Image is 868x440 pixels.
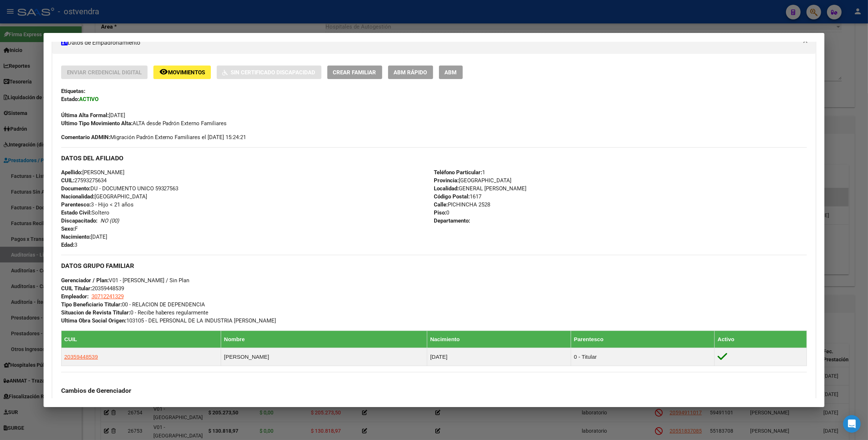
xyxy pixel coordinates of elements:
span: [DATE] [61,112,125,119]
td: 0 - Titular [571,348,715,366]
strong: Gerenciador / Plan: [61,277,109,284]
button: Enviar Credencial Digital [61,66,148,79]
span: 20359448539 [64,354,98,360]
strong: Estado: [61,96,79,102]
span: [PERSON_NAME] [61,169,124,176]
strong: CUIL Titular: [61,285,92,292]
span: Enviar Credencial Digital [67,69,142,76]
span: 0 - Recibe haberes regularmente [61,309,209,316]
button: ABM Rápido [388,66,433,79]
span: [GEOGRAPHIC_DATA] [434,177,511,184]
strong: Estado Civil: [61,209,92,216]
span: PICHINCHA 2528 [434,201,490,208]
span: 20359448539 [61,285,124,292]
span: [GEOGRAPHIC_DATA] [61,193,147,200]
strong: Apellido: [61,169,82,176]
strong: Calle: [434,201,448,208]
div: Open Intercom Messenger [843,415,861,433]
span: ABM Rápido [394,69,427,76]
strong: Ultimo Tipo Movimiento Alta: [61,120,133,127]
span: ALTA desde Padrón Externo Familiares [61,120,227,127]
button: ABM [439,66,463,79]
strong: Discapacitado: [61,217,97,224]
mat-panel-title: Datos de Empadronamiento [61,38,798,47]
strong: Comentario ADMIN: [61,134,110,141]
strong: Provincia: [434,177,459,184]
span: 0 [434,209,449,216]
button: Sin Certificado Discapacidad [217,66,321,79]
td: [PERSON_NAME] [221,348,427,366]
span: 1617 [434,193,481,200]
strong: Etiquetas: [61,88,85,94]
strong: Nacionalidad: [61,193,94,200]
th: Activo [715,331,807,348]
button: Movimientos [153,66,211,79]
span: GENERAL [PERSON_NAME] [434,185,526,192]
strong: Parentesco: [61,201,91,208]
strong: Edad: [61,242,74,248]
td: [DATE] [427,348,571,366]
span: 1 [434,169,485,176]
span: Crear Familiar [333,69,376,76]
th: CUIL [61,331,221,348]
span: Sin Certificado Discapacidad [231,69,316,76]
span: Migración Padrón Externo Familiares el [DATE] 15:24:21 [61,133,246,141]
strong: Situacion de Revista Titular: [61,309,130,316]
strong: Tipo Beneficiario Titular: [61,301,122,308]
strong: Código Postal: [434,193,470,200]
strong: Documento: [61,185,90,192]
strong: Piso: [434,209,446,216]
button: Crear Familiar [327,66,382,79]
mat-icon: remove_red_eye [159,67,168,76]
strong: Teléfono Particular: [434,169,482,176]
span: Movimientos [168,69,205,76]
strong: Localidad: [434,185,459,192]
span: Soltero [61,209,109,216]
span: [DATE] [61,234,107,240]
strong: CUIL: [61,177,74,184]
strong: Ultima Obra Social Origen: [61,317,126,324]
span: 3 - Hijo < 21 años [61,201,134,208]
span: 30712241329 [92,293,124,300]
span: 3 [61,242,77,248]
span: 27593275634 [61,177,107,184]
th: Parentesco [571,331,715,348]
span: 00 - RELACION DE DEPENDENCIA [61,301,205,308]
strong: Sexo: [61,225,75,232]
mat-expansion-panel-header: Datos de Empadronamiento [52,32,816,54]
span: F [61,225,78,232]
span: V01 - [PERSON_NAME] / Sin Plan [61,277,190,284]
th: Nombre [221,331,427,348]
i: NO (00) [100,217,119,224]
strong: Nacimiento: [61,234,91,240]
h3: DATOS GRUPO FAMILIAR [61,262,807,270]
h3: Cambios de Gerenciador [61,387,807,395]
th: Nacimiento [427,331,571,348]
strong: Departamento: [434,217,470,224]
strong: Última Alta Formal: [61,112,109,119]
span: ABM [445,69,457,76]
span: 103105 - DEL PERSONAL DE LA INDUSTRIA [PERSON_NAME] [61,317,276,324]
strong: ACTIVO [79,96,98,102]
span: DU - DOCUMENTO UNICO 59327563 [61,185,179,192]
h3: DATOS DEL AFILIADO [61,154,807,162]
strong: Empleador: [61,293,89,300]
